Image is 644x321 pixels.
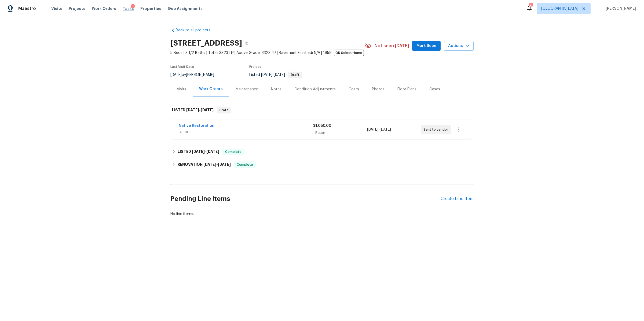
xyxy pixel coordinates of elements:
[177,87,186,92] div: Visits
[271,87,281,92] div: Notes
[178,161,231,168] h6: RENOVATION
[217,108,230,113] span: Draft
[69,6,85,11] span: Projects
[429,87,440,92] div: Cases
[441,196,474,201] div: Create Line Item
[249,73,302,77] span: Listed
[235,162,255,167] span: Complete
[261,73,272,77] span: [DATE]
[178,149,219,155] h6: LISTED
[444,41,474,51] button: Actions
[218,163,231,166] span: [DATE]
[289,73,302,76] span: Draft
[170,72,221,78] div: by [PERSON_NAME]
[294,87,336,92] div: Condition Adjustments
[236,87,258,92] div: Maintenance
[186,108,199,112] span: [DATE]
[170,186,441,211] h2: Pending Line Items
[242,38,252,48] button: Copy Address
[186,108,214,112] span: -
[380,128,391,131] span: [DATE]
[170,145,474,158] div: LISTED [DATE]-[DATE]Complete
[170,158,474,171] div: RENOVATION [DATE]-[DATE]Complete
[170,102,474,119] div: LISTED [DATE]-[DATE]Draft
[223,149,244,154] span: Complete
[261,73,285,77] span: -
[349,87,359,92] div: Costs
[192,150,205,153] span: [DATE]
[334,50,364,56] span: OD Select Home
[179,124,214,128] a: Native Restoration
[172,107,214,113] h6: LISTED
[170,50,365,56] span: 5 Beds | 3 1/2 Baths | Total: 3323 ft² | Above Grade: 3323 ft² | Basement Finished: N/A | 1959
[51,6,62,11] span: Visits
[313,130,367,135] div: 1 Repair
[397,87,416,92] div: Floor Plans
[423,127,450,132] span: Sent to vendor
[203,163,231,166] span: -
[131,4,135,9] div: 1
[541,6,578,11] span: [GEOGRAPHIC_DATA]
[375,43,409,49] span: Not seen [DATE]
[274,73,285,77] span: [DATE]
[367,127,391,132] span: -
[170,28,222,33] a: Back to all projects
[529,3,533,9] div: 8
[170,40,242,46] h2: [STREET_ADDRESS]
[372,87,385,92] div: Photos
[367,128,378,131] span: [DATE]
[203,163,216,166] span: [DATE]
[170,73,182,77] span: [DATE]
[168,6,203,11] span: Geo Assignments
[448,43,469,49] span: Actions
[140,6,161,11] span: Properties
[192,150,219,153] span: -
[199,86,223,92] div: Work Orders
[412,41,441,51] button: Mark Seen
[92,6,116,11] span: Work Orders
[179,130,313,135] span: SEPTIC
[123,7,134,10] span: Tasks
[416,43,436,49] span: Mark Seen
[249,65,261,68] span: Project
[18,6,36,11] span: Maestro
[170,65,194,68] span: Last Visit Date
[201,108,214,112] span: [DATE]
[206,150,219,153] span: [DATE]
[170,211,474,217] div: No line items.
[313,124,331,128] span: $1,050.00
[603,6,636,11] span: [PERSON_NAME]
